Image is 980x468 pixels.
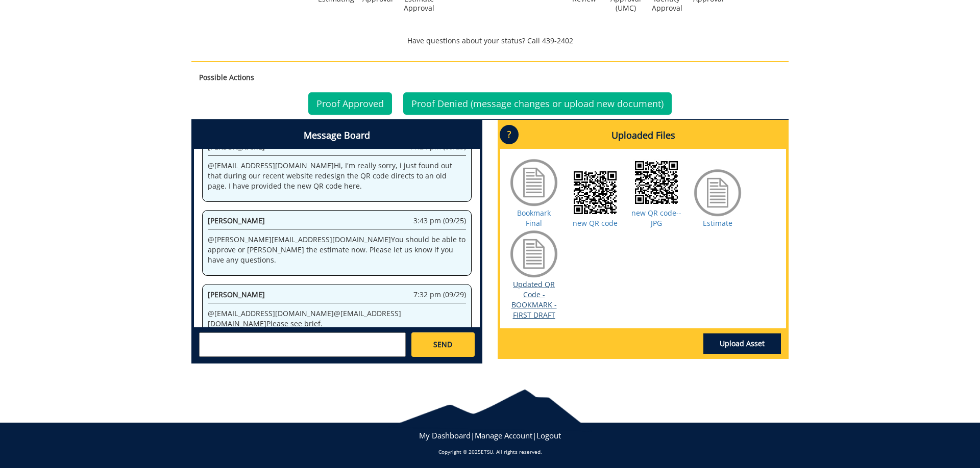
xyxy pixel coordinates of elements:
span: [PERSON_NAME] [208,216,265,225]
a: ETSU [481,448,493,455]
a: Proof Denied (message changes or upload new document) [403,92,672,115]
p: @ [EMAIL_ADDRESS][DOMAIN_NAME] @ [EMAIL_ADDRESS][DOMAIN_NAME] Please see brief. [208,308,466,329]
a: Estimate [703,218,732,228]
p: @ [PERSON_NAME][EMAIL_ADDRESS][DOMAIN_NAME] You should be able to approve or [PERSON_NAME] the es... [208,235,466,265]
a: SEND [411,332,475,357]
p: Have questions about your status? Call 439-2402 [191,36,789,46]
a: Upload Asset [703,333,781,354]
textarea: messageToSend [199,332,406,357]
a: Bookmark Final [517,208,551,228]
h4: Uploaded Files [500,122,786,149]
a: Logout [536,430,561,440]
p: ? [500,125,519,144]
p: @ [EMAIL_ADDRESS][DOMAIN_NAME] Hi, I'm really sorry, i just found out that during our recent webs... [208,161,466,191]
h4: Message Board [194,122,480,149]
strong: Possible Actions [199,72,254,82]
a: Updated QR Code - BOOKMARK - FIRST DRAFT [511,279,557,320]
span: SEND [433,340,452,350]
span: 7:32 pm (09/29) [413,290,466,300]
a: new QR code--JPG [631,208,681,228]
a: My Dashboard [419,430,471,440]
a: Manage Account [475,430,532,440]
span: 3:43 pm (09/25) [413,216,466,226]
a: new QR code [573,218,618,228]
a: Proof Approved [308,92,392,115]
span: [PERSON_NAME] [208,290,265,299]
